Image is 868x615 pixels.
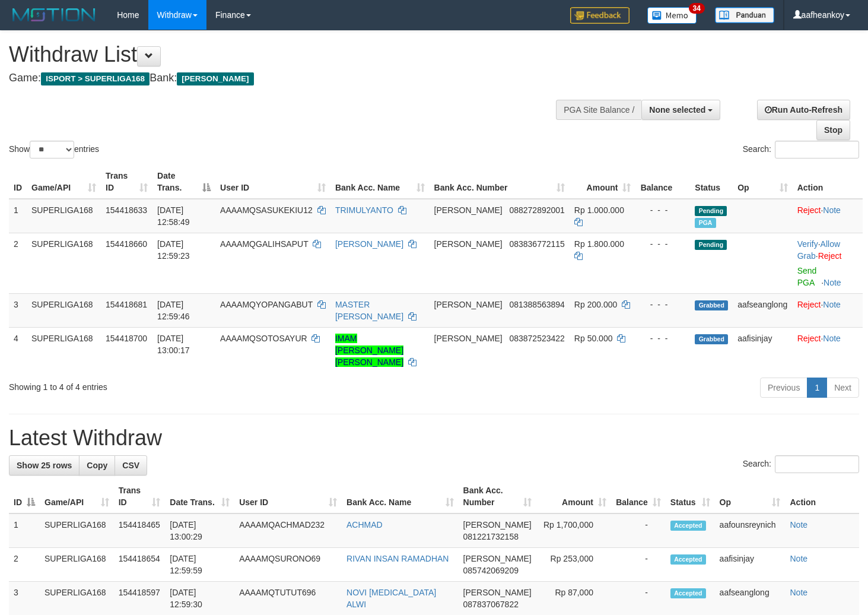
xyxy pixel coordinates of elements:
td: [DATE] 12:59:59 [165,548,234,582]
a: Verify [797,239,818,249]
th: User ID: activate to sort column ascending [234,480,342,513]
img: MOTION_logo.png [9,6,99,24]
th: Trans ID: activate to sort column ascending [114,480,166,513]
td: 3 [9,293,27,327]
th: Op: activate to sort column ascending [733,165,793,199]
span: [PERSON_NAME] [434,239,503,249]
th: Status: activate to sort column ascending [666,480,715,513]
th: Game/API: activate to sort column ascending [40,480,114,513]
th: Action [785,480,859,513]
span: AAAAMQSOTOSAYUR [220,334,307,343]
a: 1 [807,378,827,398]
span: AAAAMQYOPANGABUT [220,300,313,309]
span: [PERSON_NAME] [434,205,503,215]
a: MASTER [PERSON_NAME] [335,300,403,321]
span: CSV [122,461,139,470]
td: SUPERLIGA168 [27,293,101,327]
h1: Latest Withdraw [9,426,859,450]
th: Amount: activate to sort column ascending [570,165,636,199]
td: · [793,293,863,327]
span: [PERSON_NAME] [463,520,532,530]
span: Copy 087837067822 to clipboard [463,600,519,609]
img: Feedback.jpg [570,7,629,24]
td: 154418465 [114,513,166,548]
span: [PERSON_NAME] [434,300,503,309]
a: Run Auto-Refresh [757,100,850,120]
a: RIVAN INSAN RAMADHAN [346,554,449,563]
a: ACHMAD [346,520,383,530]
span: None selected [649,105,705,115]
input: Search: [775,141,859,158]
span: [DATE] 12:59:23 [157,239,190,261]
span: Pending [695,240,727,250]
span: Copy [87,461,107,470]
a: Reject [797,300,821,309]
img: panduan.png [715,7,774,23]
span: · [797,239,840,261]
span: Rp 1.000.000 [574,205,624,215]
label: Search: [743,455,859,473]
td: 1 [9,513,40,548]
a: Note [790,520,807,530]
span: AAAAMQGALIHSAPUT [220,239,308,249]
td: Rp 1,700,000 [536,513,611,548]
span: Rp 1.800.000 [574,239,624,249]
span: [PERSON_NAME] [434,334,503,343]
th: Balance [635,165,690,199]
span: Accepted [670,588,706,598]
div: - - - [640,238,685,250]
label: Search: [743,141,859,158]
span: [PERSON_NAME] [463,554,532,563]
img: Button%20Memo.svg [647,7,697,24]
a: Show 25 rows [9,455,80,475]
span: Copy 085742069209 to clipboard [463,566,519,575]
a: Note [823,205,841,215]
th: Balance: activate to sort column ascending [611,480,666,513]
td: - [611,513,666,548]
label: Show entries [9,141,99,158]
td: 1 [9,199,27,233]
td: SUPERLIGA168 [27,199,101,233]
td: 154418654 [114,548,166,582]
th: Game/API: activate to sort column ascending [27,165,101,199]
th: ID [9,165,27,199]
span: 34 [689,3,705,14]
h4: Game: Bank: [9,72,567,84]
div: - - - [640,299,685,310]
a: Note [823,334,841,343]
a: Reject [797,334,821,343]
span: [DATE] 12:59:46 [157,300,190,321]
span: Copy 083872523422 to clipboard [509,334,564,343]
span: Copy 088272892001 to clipboard [509,205,564,215]
td: · [793,199,863,233]
a: Note [790,554,807,563]
select: Showentries [30,141,74,158]
a: Send PGA [797,266,817,287]
td: Rp 253,000 [536,548,611,582]
span: Marked by aafounsreynich [695,218,716,228]
span: Copy 081221732158 to clipboard [463,532,519,541]
td: SUPERLIGA168 [40,513,114,548]
a: Note [824,278,841,287]
th: Bank Acc. Number: activate to sort column ascending [430,165,570,199]
span: 154418660 [106,239,147,249]
a: [PERSON_NAME] [335,239,403,249]
a: Note [823,300,841,309]
td: AAAAMQSURONO69 [234,548,342,582]
th: Date Trans.: activate to sort column ascending [165,480,234,513]
div: Showing 1 to 4 of 4 entries [9,376,353,393]
td: - [611,548,666,582]
td: 2 [9,548,40,582]
th: User ID: activate to sort column ascending [215,165,330,199]
td: · [793,327,863,373]
span: [PERSON_NAME] [177,72,253,85]
span: AAAAMQSASUKEKIU12 [220,205,313,215]
td: SUPERLIGA168 [40,548,114,582]
span: Copy 083836772115 to clipboard [509,239,564,249]
span: Rp 200.000 [574,300,617,309]
a: NOVI [MEDICAL_DATA] ALWI [346,588,436,609]
td: 2 [9,233,27,293]
a: Reject [797,205,821,215]
span: Rp 50.000 [574,334,613,343]
a: Previous [760,378,807,398]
